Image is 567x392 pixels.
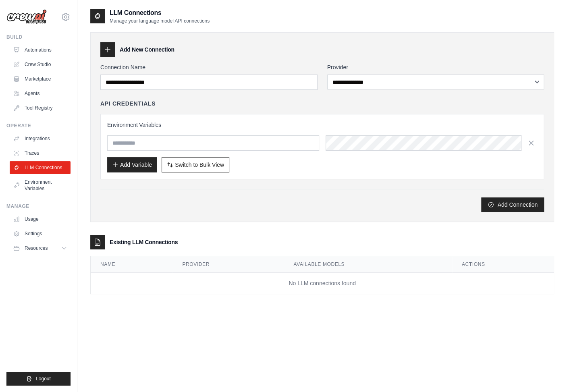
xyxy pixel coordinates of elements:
[107,157,157,172] button: Add Variable
[10,102,71,114] a: Tool Registry
[10,213,71,226] a: Usage
[10,87,71,100] a: Agents
[6,9,47,25] img: Logo
[481,197,544,212] button: Add Connection
[10,132,71,145] a: Integrations
[10,73,71,85] a: Marketplace
[10,242,71,255] button: Resources
[6,372,71,386] button: Logout
[100,63,318,71] label: Connection Name
[10,147,71,160] a: Traces
[10,161,71,174] a: LLM Connections
[452,256,554,273] th: Actions
[6,122,71,129] div: Operate
[327,63,544,71] label: Provider
[6,203,71,209] div: Manage
[36,375,51,382] span: Logout
[91,256,172,273] th: Name
[100,100,156,108] h4: API Credentials
[110,8,210,18] h2: LLM Connections
[10,176,71,195] a: Environment Variables
[107,121,537,129] h3: Environment Variables
[162,157,229,172] button: Switch to Bulk View
[284,256,452,273] th: Available Models
[110,238,178,246] h3: Existing LLM Connections
[91,273,554,294] td: No LLM connections found
[110,18,210,24] p: Manage your language model API connections
[10,44,71,56] a: Automations
[25,245,48,251] span: Resources
[10,58,71,71] a: Crew Studio
[10,227,71,240] a: Settings
[172,256,284,273] th: Provider
[6,34,71,40] div: Build
[120,46,174,54] h3: Add New Connection
[175,161,224,169] span: Switch to Bulk View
